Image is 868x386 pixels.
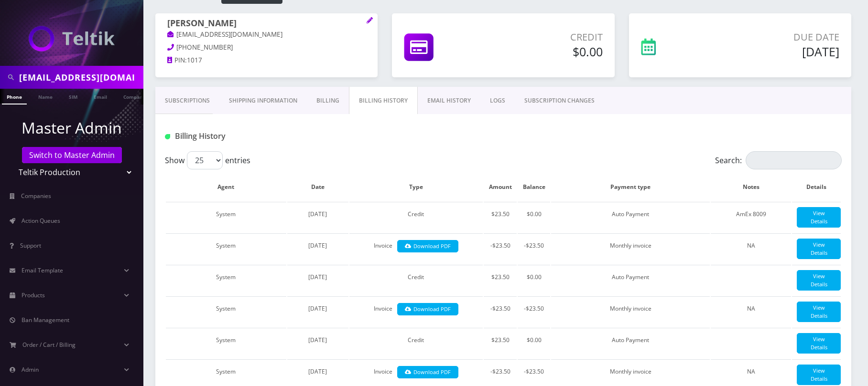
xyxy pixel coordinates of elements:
th: Payment type [551,173,710,201]
p: Credit [493,30,603,44]
td: Monthly invoice [551,296,710,327]
th: Balance [518,173,550,201]
td: NA [711,296,791,327]
a: Switch to Master Admin [22,147,122,163]
td: NA [711,233,791,264]
span: [PHONE_NUMBER] [176,43,233,52]
h1: [PERSON_NAME] [167,18,366,30]
th: Notes [711,173,791,201]
a: Company [119,89,151,104]
td: Invoice [349,233,483,264]
th: Type [349,173,483,201]
a: Name [33,89,57,104]
img: Teltik Production [29,26,115,52]
label: Show entries [165,151,250,169]
a: View Details [797,270,841,291]
td: System [166,233,286,264]
td: $0.00 [518,265,550,295]
a: SIM [64,89,82,104]
a: View Details [797,333,841,354]
td: System [166,202,286,232]
a: Email [89,89,112,104]
span: 1017 [187,56,202,64]
span: [DATE] [308,241,327,250]
td: Credit [349,202,483,232]
span: [DATE] [308,336,327,344]
h1: Billing History [165,132,381,141]
a: EMAIL HISTORY [418,87,480,115]
span: Order / Cart / Billing [22,341,76,349]
a: PIN: [167,56,187,65]
a: Billing History [349,87,418,115]
td: System [166,296,286,327]
td: AmEx 8009 [711,202,791,232]
td: $0.00 [518,202,550,232]
td: Credit [349,265,483,295]
td: -$23.50 [484,296,517,327]
span: Companies [21,192,51,200]
td: -$23.50 [518,296,550,327]
a: Billing [307,87,349,115]
td: -$23.50 [484,233,517,264]
th: Details [792,173,841,201]
a: Download PDF [397,303,459,316]
td: Monthly invoice [551,233,710,264]
select: Showentries [187,151,223,169]
td: Credit [349,328,483,358]
td: $23.50 [484,265,517,295]
span: Admin [22,365,39,374]
td: $0.00 [518,328,550,358]
a: Shipping Information [219,87,307,115]
a: Subscriptions [155,87,219,115]
span: [DATE] [308,273,327,281]
h5: $0.00 [493,44,603,59]
span: Email Template [22,266,63,274]
td: Auto Payment [551,328,710,358]
a: View Details [797,207,841,228]
span: Action Queues [22,217,60,225]
th: Agent [166,173,286,201]
a: Download PDF [397,240,459,253]
p: Due Date [712,30,839,44]
h5: [DATE] [712,44,839,59]
a: Download PDF [397,366,459,379]
a: SUBSCRIPTION CHANGES [515,87,604,115]
a: Phone [2,89,27,104]
td: System [166,265,286,295]
td: System [166,328,286,358]
input: Search in Company [19,68,141,86]
span: [DATE] [308,304,327,313]
a: View Details [797,239,841,259]
a: View Details [797,365,841,385]
th: Date [287,173,348,201]
a: [EMAIL_ADDRESS][DOMAIN_NAME] [167,30,282,40]
span: Ban Management [22,316,69,324]
a: View Details [797,302,841,322]
span: [DATE] [308,210,327,218]
span: Products [22,291,45,299]
td: Auto Payment [551,265,710,295]
th: Amount [484,173,517,201]
span: Support [20,241,41,250]
input: Search: [746,151,842,169]
td: -$23.50 [518,233,550,264]
label: Search: [715,151,842,169]
td: $23.50 [484,202,517,232]
td: Auto Payment [551,202,710,232]
td: $23.50 [484,328,517,358]
span: [DATE] [308,367,327,376]
a: LOGS [480,87,515,115]
td: Invoice [349,296,483,327]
